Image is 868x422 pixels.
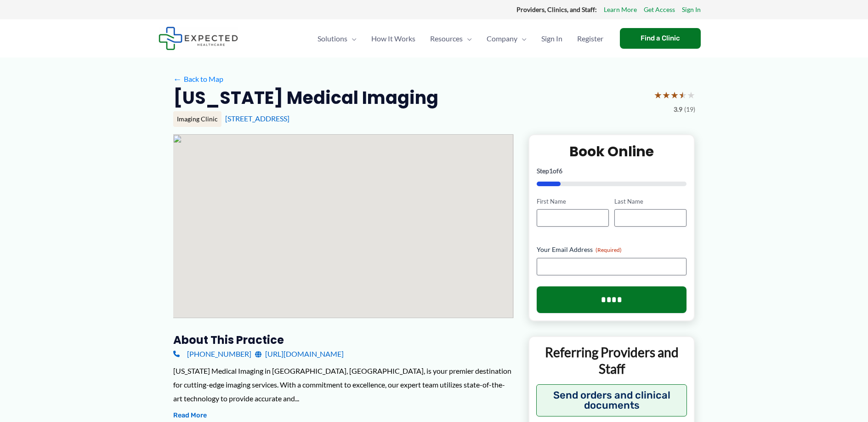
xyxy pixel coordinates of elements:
p: Referring Providers and Staff [536,344,687,377]
a: Get Access [644,4,675,16]
a: Sign In [682,4,701,16]
span: 1 [549,167,553,175]
span: Menu Toggle [347,23,357,55]
a: Register [570,23,611,55]
span: Company [487,23,517,55]
strong: Providers, Clinics, and Staff: [516,6,597,13]
a: [PHONE_NUMBER] [173,347,251,361]
div: Imaging Clinic [173,111,221,127]
p: Step of [537,168,687,174]
h2: Book Online [537,143,687,160]
div: [US_STATE] Medical Imaging in [GEOGRAPHIC_DATA], [GEOGRAPHIC_DATA], is your premier destination f... [173,364,514,405]
button: Send orders and clinical documents [536,384,687,416]
a: ResourcesMenu Toggle [423,23,479,55]
span: Register [577,23,603,55]
span: (19) [684,103,695,115]
span: Menu Toggle [517,23,527,55]
a: Find a Clinic [620,28,701,49]
h2: [US_STATE] Medical Imaging [173,86,438,109]
a: [STREET_ADDRESS] [225,114,289,123]
label: Your Email Address [537,245,687,254]
label: First Name [537,197,609,206]
span: ★ [687,86,695,103]
a: Sign In [534,23,570,55]
nav: Primary Site Navigation [310,23,611,55]
span: ← [173,74,182,83]
span: Sign In [541,23,562,55]
a: How It Works [364,23,423,55]
span: ★ [654,86,662,103]
span: Menu Toggle [463,23,472,55]
h3: About this practice [173,333,514,347]
a: SolutionsMenu Toggle [310,23,364,55]
span: Resources [430,23,463,55]
a: Learn More [604,4,637,16]
span: ★ [662,86,670,103]
span: 3.9 [674,103,682,115]
span: (Required) [596,246,622,253]
button: Read More [173,410,207,421]
a: ←Back to Map [173,72,223,86]
span: 6 [559,167,562,175]
a: CompanyMenu Toggle [479,23,534,55]
span: ★ [679,86,687,103]
a: [URL][DOMAIN_NAME] [255,347,344,361]
label: Last Name [614,197,686,206]
img: Expected Healthcare Logo - side, dark font, small [159,27,238,50]
span: Solutions [318,23,347,55]
span: How It Works [371,23,415,55]
span: ★ [670,86,679,103]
